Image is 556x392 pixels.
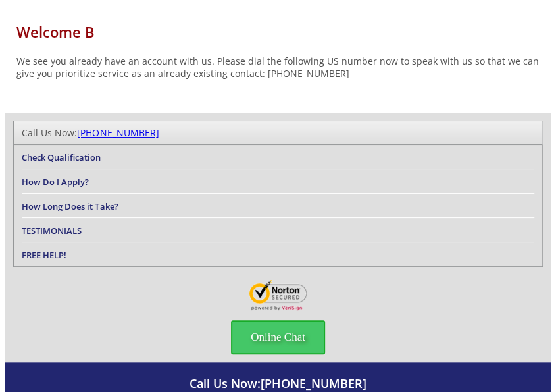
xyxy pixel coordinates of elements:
a: TESTIMONIALS [22,225,82,237]
p: We see you already have an account with us. Please dial the following US number now to speak with... [5,55,550,80]
a: [PHONE_NUMBER] [77,126,159,139]
span: Online Chat [231,320,325,354]
div: Call Us Now: [22,126,534,139]
a: [PHONE_NUMBER] [261,376,366,391]
h1: Welcome B [5,22,550,42]
a: Check Qualification [22,152,101,163]
a: How Do I Apply? [22,176,89,188]
a: FREE HELP! [22,249,66,261]
a: How Long Does it Take? [22,200,118,212]
span: Call Us Now: [190,376,366,391]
